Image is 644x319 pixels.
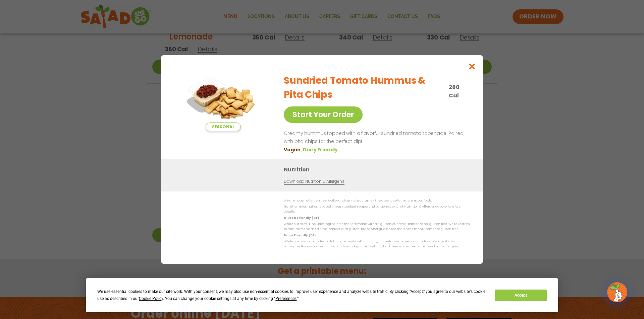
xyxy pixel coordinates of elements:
div: We use essential cookies to make our site work. With your consent, we may also use non-essential ... [97,288,487,302]
button: Close modal [461,55,483,78]
p: We are not an allergen free facility and cannot guarantee the absence of allergens in our foods. [284,198,470,203]
span: Preferences [275,296,297,301]
p: While our menu includes ingredients that are made without gluten, our restaurants are not gluten ... [284,222,470,232]
span: Seasonal [206,123,241,131]
p: Creamy hummus topped with a flavorful sundried tomato tapenade. Paired with pita chips for the pe... [284,130,467,146]
li: Dairy Friendly [303,146,339,153]
strong: Gluten Friendly (GF) [284,216,319,220]
p: Nutrition information is based on our standard recipes and portion sizes. Click Nutrition & Aller... [284,204,470,215]
p: While our menu includes foods that are made without dairy, our restaurants are not dairy free. We... [284,239,470,249]
button: Accept [495,290,546,301]
img: Featured product photo for Sundried Tomato Hummus & Pita Chips [176,69,270,131]
strong: Dairy Friendly (DF) [284,233,315,237]
a: Download Nutrition & Allergens [284,178,344,185]
a: Start Your Order [284,106,363,123]
div: Cookie Consent Prompt [86,278,558,312]
p: 280 Cal [449,83,467,100]
img: wpChatIcon [608,283,627,302]
h2: Sundried Tomato Hummus & Pita Chips [284,74,445,102]
h3: Nutrition [284,165,473,174]
li: Vegan [284,146,303,153]
span: Cookie Policy [139,296,163,301]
